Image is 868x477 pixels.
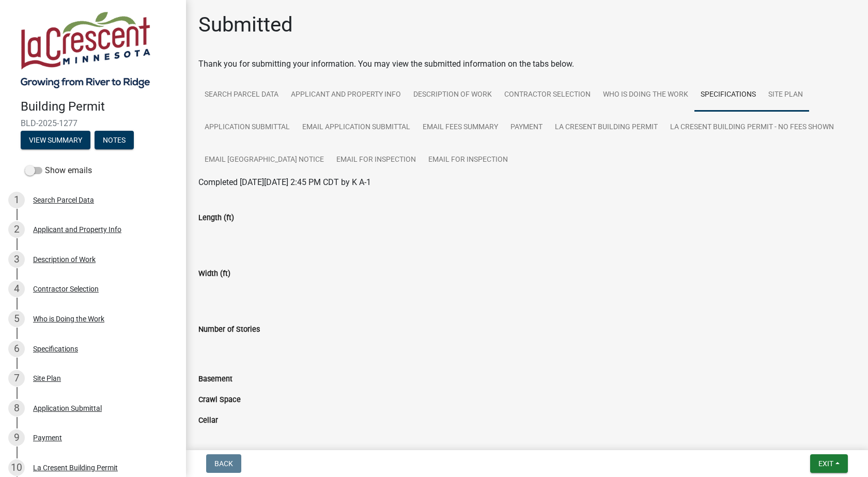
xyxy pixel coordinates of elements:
[198,58,856,70] div: Thank you for submitting your information. You may view the submitted information on the tabs below.
[818,459,833,468] span: Exit
[597,79,694,112] a: Who is Doing the Work
[8,400,25,417] div: 8
[33,464,118,471] div: La Cresent Building Permit
[33,345,78,352] div: Specifications
[8,341,25,357] div: 6
[33,196,94,204] div: Search Parcel Data
[498,79,597,112] a: Contractor Selection
[33,285,99,293] div: Contractor Selection
[198,79,285,112] a: Search Parcel Data
[95,136,134,145] wm-modal-confirm: Notes
[198,111,296,144] a: Application Submittal
[21,99,178,114] h4: Building Permit
[762,79,809,112] a: Site Plan
[407,79,498,112] a: Description of Work
[33,226,121,233] div: Applicant and Property Info
[664,111,840,144] a: La Cresent Building Permit - No Fees Shown
[33,405,102,412] div: Application Submittal
[285,79,407,112] a: Applicant and Property Info
[198,376,233,383] label: Basement
[8,429,25,446] div: 9
[214,459,233,468] span: Back
[8,459,25,476] div: 10
[8,281,25,297] div: 4
[95,131,134,149] button: Notes
[504,111,549,144] a: Payment
[416,111,504,144] a: Email Fees Summary
[198,177,371,187] span: Completed [DATE][DATE] 2:45 PM CDT by K A-1
[549,111,664,144] a: La Cresent Building Permit
[33,434,62,441] div: Payment
[296,111,416,144] a: Email Application Submittal
[198,326,260,333] label: Number of Stories
[330,144,422,177] a: Email for Inspection
[198,270,230,278] label: Width (ft)
[33,315,104,322] div: Who is Doing the Work
[21,136,90,145] wm-modal-confirm: Summary
[198,214,234,222] label: Length (ft)
[21,11,150,88] img: City of La Crescent, Minnesota
[206,454,241,473] button: Back
[8,370,25,387] div: 7
[33,375,61,382] div: Site Plan
[21,131,90,149] button: View Summary
[694,79,762,112] a: Specifications
[8,311,25,327] div: 5
[198,417,218,424] label: Cellar
[8,192,25,208] div: 1
[33,256,96,263] div: Description of Work
[422,144,514,177] a: Email for Inspection
[25,164,92,177] label: Show emails
[810,454,848,473] button: Exit
[198,12,293,37] h1: Submitted
[198,396,241,404] label: Crawl Space
[8,221,25,238] div: 2
[8,251,25,268] div: 3
[21,118,165,128] span: BLD-2025-1277
[198,144,330,177] a: Email [GEOGRAPHIC_DATA] Notice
